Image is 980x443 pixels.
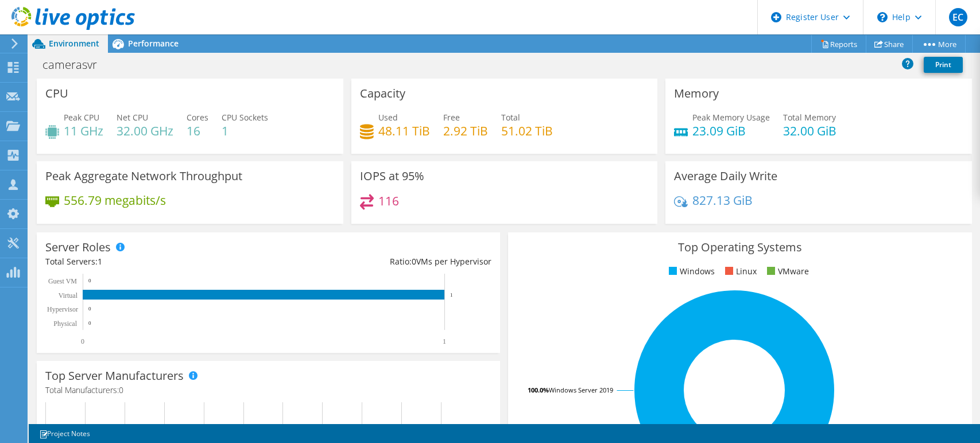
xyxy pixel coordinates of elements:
[222,112,268,123] span: CPU Sockets
[269,255,492,268] div: Ratio: VMs per Hypervisor
[31,426,98,441] a: Project Notes
[49,38,99,49] span: Environment
[59,292,78,300] text: Virtual
[722,265,757,278] li: Linux
[81,337,84,345] text: 0
[45,255,269,268] div: Total Servers:
[666,265,715,278] li: Windows
[45,241,111,254] h3: Server Roles
[924,57,963,73] a: Print
[692,112,770,123] span: Peak Memory Usage
[674,170,777,182] h3: Average Daily Write
[501,112,520,123] span: Total
[783,125,836,137] h4: 32.00 GiB
[866,35,913,53] a: Share
[64,112,99,123] span: Peak CPU
[783,112,836,123] span: Total Memory
[222,125,268,137] h4: 1
[88,278,91,283] text: 0
[64,125,103,137] h4: 11 GHz
[47,305,78,313] text: Hypervisor
[378,112,398,123] span: Used
[450,292,453,298] text: 1
[117,125,173,137] h4: 32.00 GHz
[187,125,208,137] h4: 16
[443,112,460,123] span: Free
[45,384,491,397] h4: Total Manufacturers:
[360,170,424,182] h3: IOPS at 95%
[674,87,719,100] h3: Memory
[378,195,399,207] h4: 116
[764,265,809,278] li: VMware
[877,12,888,22] svg: \n
[117,112,148,123] span: Net CPU
[549,386,613,394] tspan: Windows Server 2019
[528,386,549,394] tspan: 100.0%
[45,370,184,382] h3: Top Server Manufacturers
[378,125,430,137] h4: 48.11 TiB
[187,112,208,123] span: Cores
[119,384,123,395] span: 0
[692,125,770,137] h4: 23.09 GiB
[412,256,416,267] span: 0
[53,320,77,328] text: Physical
[37,59,115,71] h1: camerasvr
[501,125,553,137] h4: 51.02 TiB
[360,87,405,100] h3: Capacity
[45,87,68,100] h3: CPU
[88,306,91,312] text: 0
[692,194,753,207] h4: 827.13 GiB
[811,35,866,53] a: Reports
[443,125,488,137] h4: 2.92 TiB
[98,256,102,267] span: 1
[64,194,166,207] h4: 556.79 megabits/s
[48,277,77,285] text: Guest VM
[912,35,966,53] a: More
[949,8,967,26] span: EC
[443,337,446,345] text: 1
[88,320,91,326] text: 0
[128,38,179,49] span: Performance
[45,170,242,182] h3: Peak Aggregate Network Throughput
[517,241,963,254] h3: Top Operating Systems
